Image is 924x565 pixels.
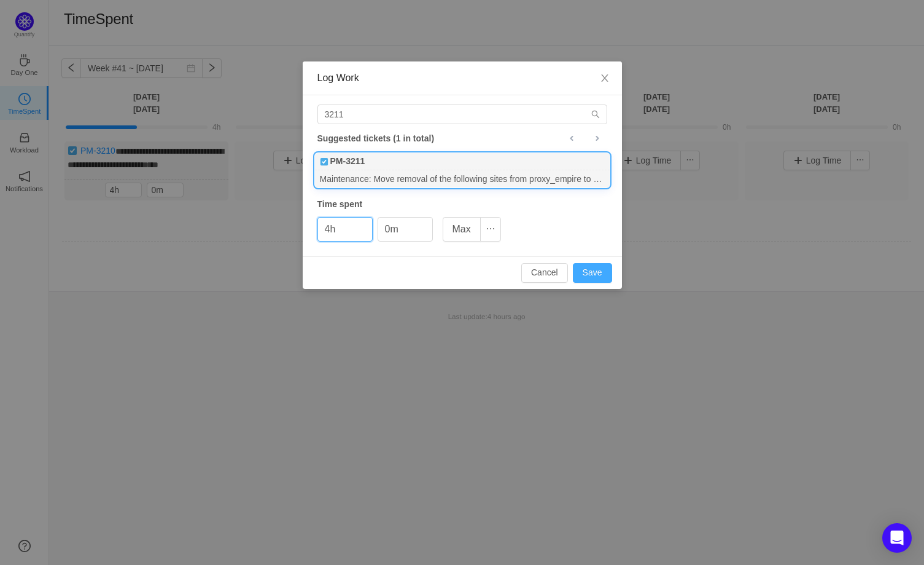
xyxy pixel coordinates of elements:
[317,130,607,146] div: Suggested tickets (1 in total)
[588,61,622,96] button: Close
[317,198,607,211] div: Time spent
[600,73,610,83] i: icon: close
[882,523,912,553] div: Open Intercom Messenger
[317,71,607,85] div: Log Work
[315,170,610,187] div: Maintenance: Move removal of the following sites from proxy_empire to dataImpulse on dev and prod...
[591,110,600,119] i: icon: search
[330,155,365,168] b: PM-3211
[320,157,328,166] img: 10738
[317,105,607,124] input: Search
[480,217,501,242] button: icon: ellipsis
[521,263,568,283] button: Cancel
[573,263,612,283] button: Save
[443,217,481,242] button: Max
